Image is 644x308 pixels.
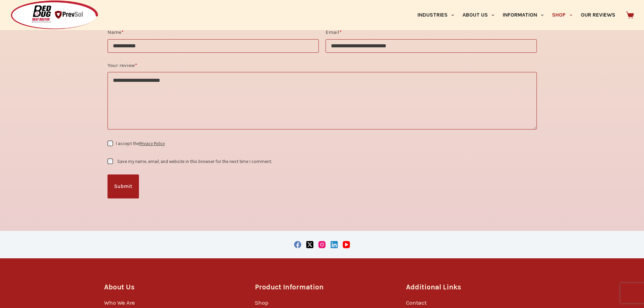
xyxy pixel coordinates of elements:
a: X (Twitter) [306,241,313,248]
a: Who We Are [104,299,135,306]
h3: Product Information [255,282,389,292]
button: Submit [108,174,139,198]
a: Shop [255,299,268,306]
button: Open LiveChat chat widget [5,3,26,23]
a: Facebook [294,241,301,248]
div: new message indicator [20,2,27,8]
label: Name [108,28,319,37]
a: Contact [406,299,427,306]
label: Email [326,28,537,37]
a: YouTube [343,241,350,248]
label: Your review [108,61,537,70]
a: Instagram [318,241,326,248]
h3: About Us [104,282,238,292]
label: Save my name, email, and website in this browser for the next time I comment. [117,159,272,164]
label: I accept the [116,141,165,146]
a: LinkedIn [331,241,338,248]
a: Privacy Policy [139,141,165,146]
h3: Additional Links [406,282,540,292]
